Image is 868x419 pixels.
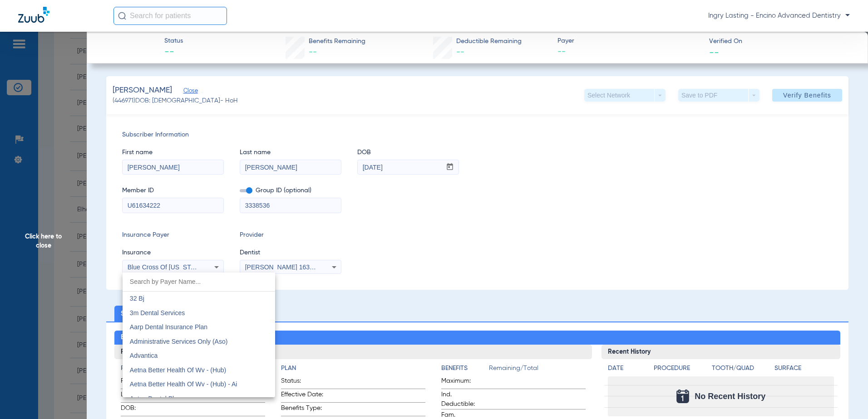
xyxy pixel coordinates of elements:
[130,380,237,388] span: Aetna Better Health Of Wv - (Hub) - Ai
[130,395,184,402] span: Aetna Dental Plans
[130,295,144,302] span: 32 Bj
[130,309,185,317] span: 3m Dental Services
[823,375,868,419] iframe: Chat Widget
[130,352,158,359] span: Advantica
[130,323,207,331] span: Aarp Dental Insurance Plan
[130,338,228,345] span: Administrative Services Only (Aso)
[123,273,275,291] input: dropdown search
[130,366,226,374] span: Aetna Better Health Of Wv - (Hub)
